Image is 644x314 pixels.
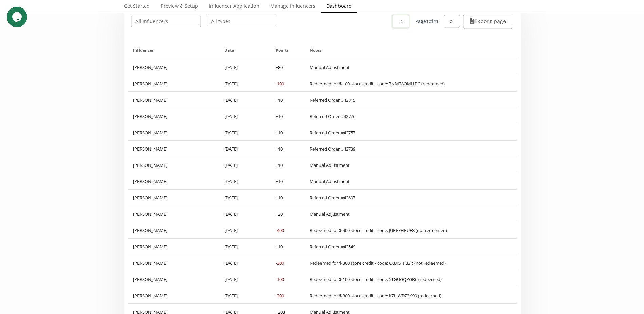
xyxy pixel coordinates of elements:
div: [PERSON_NAME] [128,255,219,271]
div: Redeemed for $ 100 store credit - code: 5TGUGQPGR6 (redeemed) [310,276,442,282]
div: [PERSON_NAME] [128,108,219,124]
div: [DATE] [219,141,270,157]
div: + 80 [276,64,283,70]
div: [PERSON_NAME] [128,124,219,140]
div: [DATE] [219,222,270,238]
button: Export page [463,14,513,29]
div: [DATE] [219,206,270,222]
div: + 10 [276,129,283,136]
div: [PERSON_NAME] [128,157,219,173]
div: [DATE] [219,271,270,287]
div: [DATE] [219,75,270,91]
div: [PERSON_NAME] [128,190,219,206]
div: + 10 [276,146,283,152]
div: Redeemed for $ 300 store credit - code: KZHWDZ3K99 (redeemed) [310,293,441,299]
div: [PERSON_NAME] [128,206,219,222]
div: [PERSON_NAME] [128,92,219,108]
div: + 20 [276,211,283,217]
iframe: chat widget [7,7,29,27]
div: + 10 [276,97,283,103]
div: -400 [276,227,284,233]
div: [PERSON_NAME] [128,59,219,75]
div: [DATE] [219,108,270,124]
input: All influencers [130,15,202,28]
div: Redeemed for $ 100 store credit - code: 7NMT8QMHBG (redeemed) [310,81,445,87]
div: -100 [276,81,284,87]
input: All types [206,15,277,28]
div: Redeemed for $ 400 store credit - code: JURFZHPUE8 (not redeemed) [310,227,447,233]
div: Referred Order #42697 [310,195,355,201]
div: + 10 [276,195,283,201]
div: [DATE] [219,92,270,108]
div: Referred Order #42815 [310,97,355,103]
button: < [391,14,410,29]
div: [DATE] [219,255,270,271]
div: -100 [276,276,284,282]
div: [PERSON_NAME] [128,173,219,189]
div: [DATE] [219,124,270,140]
div: [PERSON_NAME] [128,141,219,157]
div: + 10 [276,178,283,185]
div: Points [276,41,299,59]
div: [PERSON_NAME] [128,287,219,303]
div: [DATE] [219,239,270,255]
div: Notes [310,41,511,59]
div: -300 [276,260,284,266]
div: Manual Adjustment [310,64,350,70]
div: [DATE] [219,190,270,206]
div: Influencer [133,41,214,59]
div: [DATE] [219,173,270,189]
div: Referred Order #42739 [310,146,355,152]
div: Date [224,41,265,59]
div: Page 1 of 41 [415,18,439,25]
div: [PERSON_NAME] [128,271,219,287]
div: Manual Adjustment [310,211,350,217]
div: Referred Order #42776 [310,113,355,119]
div: [PERSON_NAME] [128,222,219,238]
button: > [444,15,460,28]
div: Referred Order #42549 [310,244,355,250]
div: [PERSON_NAME] [128,75,219,91]
div: + 10 [276,244,283,250]
div: [DATE] [219,59,270,75]
div: Redeemed for $ 300 store credit - code: 6X8JGTFB2R (not redeemed) [310,260,446,266]
div: Manual Adjustment [310,178,350,185]
div: Referred Order #42757 [310,129,355,136]
div: + 10 [276,113,283,119]
div: Manual Adjustment [310,162,350,168]
div: [DATE] [219,157,270,173]
div: [DATE] [219,287,270,303]
div: + 10 [276,162,283,168]
div: [PERSON_NAME] [128,239,219,255]
div: -300 [276,293,284,299]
